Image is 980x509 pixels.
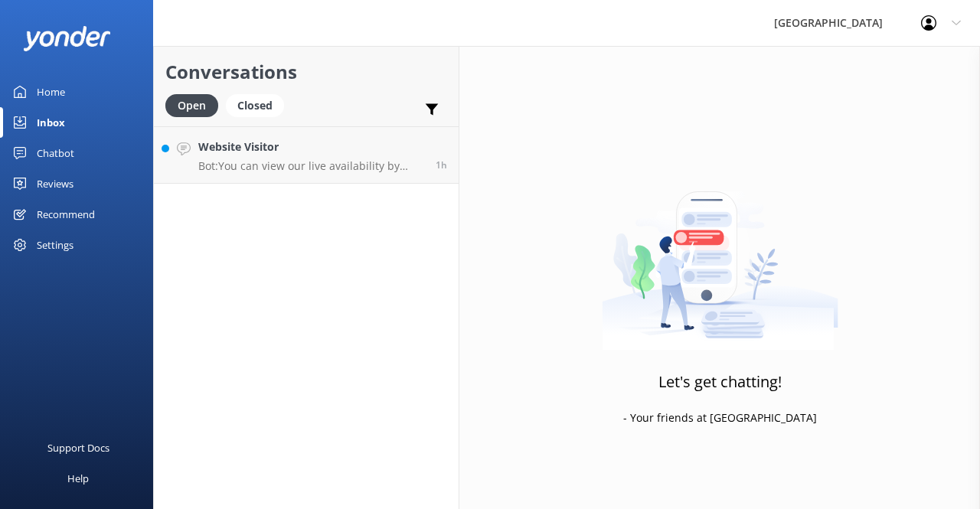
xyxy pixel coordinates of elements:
div: Help [67,463,89,494]
div: Chatbot [37,138,74,168]
a: Closed [226,96,292,113]
span: Sep 09 2025 10:58am (UTC -10:00) Pacific/Honolulu [436,158,447,171]
div: Recommend [37,199,95,230]
img: yonder-white-logo.png [23,26,111,51]
div: Support Docs [47,432,109,463]
p: Bot: You can view our live availability by date and book your visit [DATE] by following this link... [198,159,424,173]
a: Website VisitorBot:You can view our live availability by date and book your visit [DATE] by follo... [154,126,459,184]
div: Open [165,94,218,117]
h2: Conversations [165,57,447,86]
div: Home [37,77,65,107]
div: Closed [226,94,284,117]
div: Reviews [37,168,73,199]
a: Open [165,96,226,113]
div: Settings [37,230,73,260]
h4: Website Visitor [198,139,424,155]
div: Inbox [37,107,65,138]
img: artwork of a man stealing a conversation from at giant smartphone [602,159,838,351]
p: - Your friends at [GEOGRAPHIC_DATA] [623,409,817,426]
h3: Let's get chatting! [658,370,782,394]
